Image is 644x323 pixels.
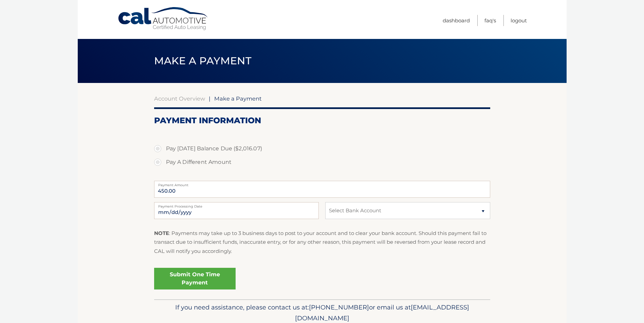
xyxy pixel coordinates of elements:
[295,303,469,322] span: [EMAIL_ADDRESS][DOMAIN_NAME]
[484,15,496,26] a: FAQ's
[154,229,490,256] p: : Payments may take up to 3 business days to post to your account and to clear your bank account....
[154,202,319,208] label: Payment Processing Date
[154,181,490,186] label: Payment Amount
[154,181,490,198] input: Payment Amount
[309,303,369,311] span: [PHONE_NUMBER]
[154,55,252,67] span: Make a Payment
[209,95,210,102] span: |
[154,115,490,126] h2: Payment Information
[154,268,236,289] a: Submit One Time Payment
[511,15,527,26] a: Logout
[154,155,490,169] label: Pay A Different Amount
[214,95,262,102] span: Make a Payment
[154,142,490,155] label: Pay [DATE] Balance Due ($2,016.07)
[154,230,169,236] strong: NOTE
[443,15,470,26] a: Dashboard
[117,7,209,31] a: Cal Automotive
[154,95,205,102] a: Account Overview
[154,202,319,219] input: Payment Date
